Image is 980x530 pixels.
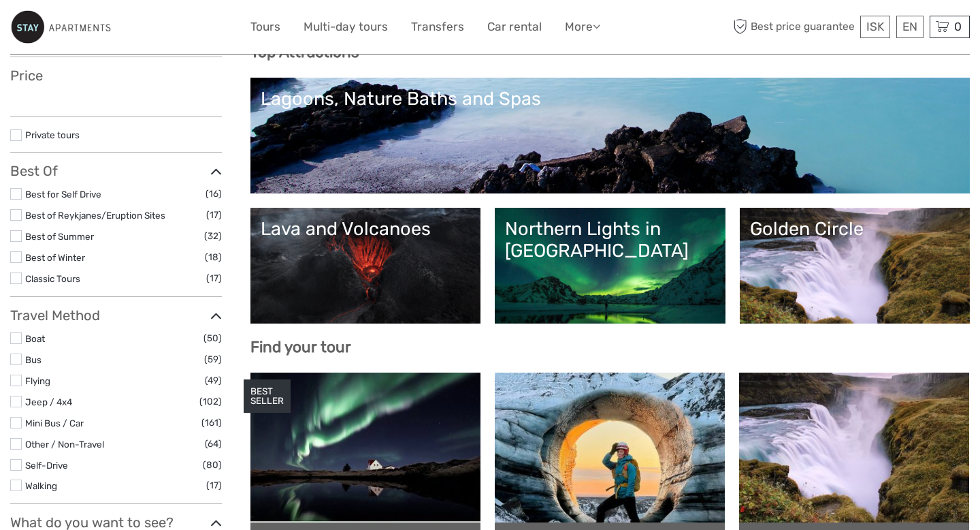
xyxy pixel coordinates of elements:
div: Lava and Volcanoes [261,218,471,240]
span: (59) [204,352,222,367]
a: Flying [25,375,50,386]
a: Bus [25,354,42,365]
span: (18) [205,249,222,265]
a: Lagoons, Nature Baths and Spas [261,88,960,183]
div: Lagoons, Nature Baths and Spas [261,88,960,110]
a: Walking [25,480,57,491]
a: Jeep / 4x4 [25,396,72,407]
span: (32) [204,228,222,244]
a: Car rental [487,17,542,37]
span: Best price guarantee [730,16,857,38]
a: Transfers [411,17,464,37]
span: (50) [203,330,222,346]
h3: Price [10,67,222,84]
a: Classic Tours [25,273,80,284]
span: (16) [206,186,222,202]
a: Mini Bus / Car [25,418,84,428]
div: EN [896,16,924,38]
a: Boat [25,333,45,344]
a: Lava and Volcanoes [261,218,471,313]
div: Golden Circle [750,218,960,240]
a: Best of Reykjanes/Eruption Sites [25,210,165,221]
a: Self-Drive [25,460,68,471]
b: Find your tour [250,338,351,356]
span: ISK [866,20,884,33]
a: Tours [250,17,280,37]
span: (49) [205,373,222,388]
a: Golden Circle [750,218,960,313]
span: (17) [206,207,222,223]
span: (102) [199,394,222,409]
span: (64) [205,436,222,452]
a: Best of Winter [25,252,85,263]
a: More [565,17,600,37]
h3: Travel Method [10,307,222,324]
a: Best of Summer [25,231,94,242]
span: (17) [206,478,222,493]
span: (161) [201,415,222,431]
img: 800-9c0884f7-accb-45f0-bb87-38317b02daef_logo_small.jpg [10,10,111,44]
span: (80) [203,457,222,473]
a: Northern Lights in [GEOGRAPHIC_DATA] [505,218,715,313]
span: 0 [952,20,964,33]
a: Multi-day tours [304,17,388,37]
div: BEST SELLER [244,379,291,414]
a: Other / Non-Travel [25,439,104,450]
a: Best for Self Drive [25,189,101,200]
a: Private tours [25,129,80,140]
div: Northern Lights in [GEOGRAPHIC_DATA] [505,218,715,262]
h3: Best Of [10,163,222,179]
span: (17) [206,270,222,286]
